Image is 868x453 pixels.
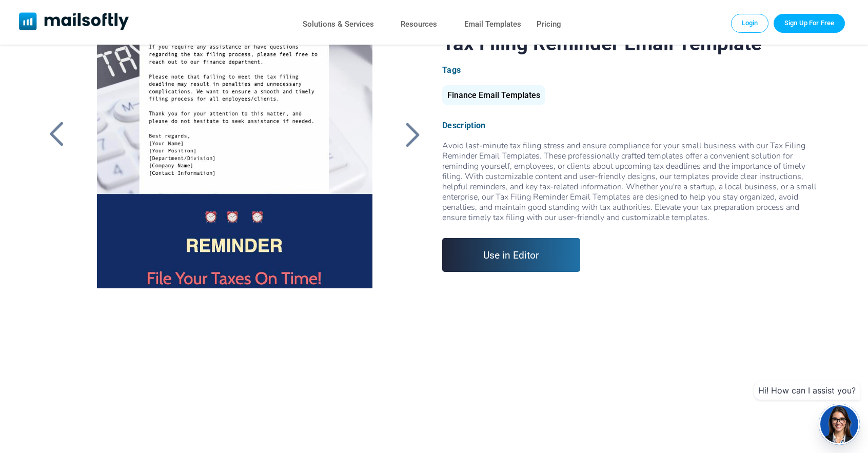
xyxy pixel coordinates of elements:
[400,121,426,148] a: Back
[442,121,824,130] div: Description
[442,141,824,223] div: Avoid last-minute tax filing stress and ensure compliance for your small business with our Tax Fi...
[464,17,521,32] a: Email Templates
[44,121,69,148] a: Back
[442,94,545,99] a: Finance Email Templates
[82,32,387,288] a: Tax Filing Reminder Email Template
[303,17,374,32] a: Solutions & Services
[537,17,561,32] a: Pricing
[731,14,769,32] a: Login
[442,238,580,272] a: Use in Editor
[401,17,437,32] a: Resources
[442,85,545,105] div: Finance Email Templates
[19,12,129,32] a: Mailsoftly
[442,65,824,75] div: Tags
[774,14,845,32] a: Trial
[754,381,860,400] div: Hi! How can I assist you?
